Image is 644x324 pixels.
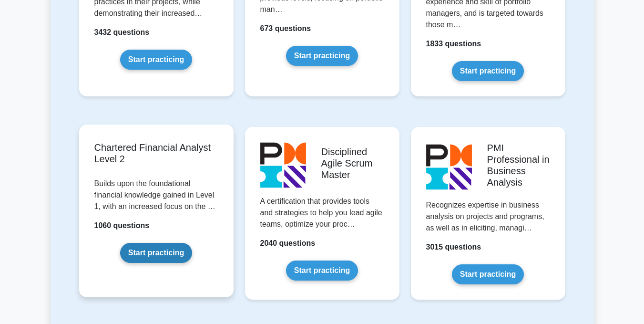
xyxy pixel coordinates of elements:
a: Start practicing [286,46,358,66]
a: Start practicing [286,261,358,281]
a: Start practicing [120,50,192,70]
a: Start practicing [452,264,524,284]
a: Start practicing [452,61,524,81]
a: Start practicing [120,243,192,263]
